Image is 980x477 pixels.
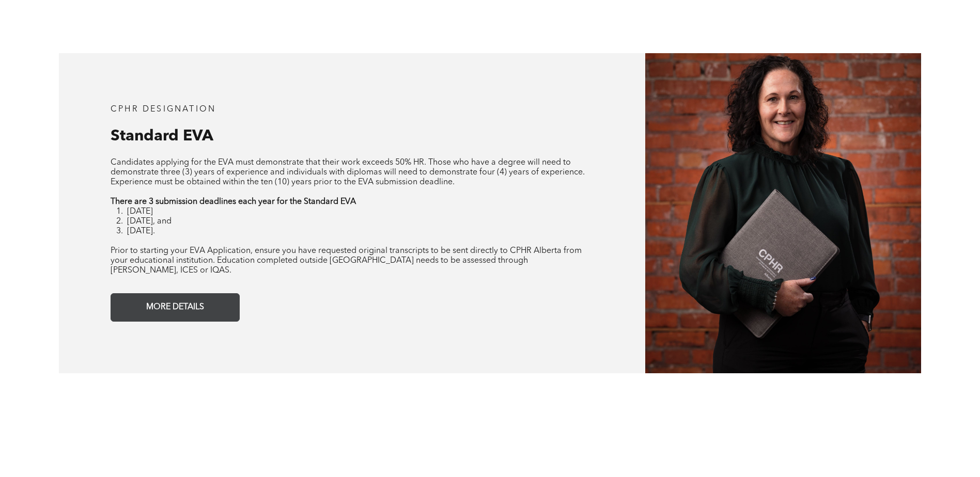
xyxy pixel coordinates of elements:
span: Prior to starting your EVA Application, ensure you have requested original transcripts to be sent... [111,247,582,275]
span: [DATE], and [127,217,172,226]
span: MORE DETAILS [143,297,208,317]
span: CPHR DESIGNATION [111,105,216,114]
span: Standard EVA [111,129,213,144]
span: [DATE]. [127,227,155,235]
span: [DATE] [127,208,153,216]
a: MORE DETAILS [111,293,240,322]
strong: There are 3 submission deadlines each year for the Standard EVA [111,198,356,206]
span: Candidates applying for the EVA must demonstrate that their work exceeds 50% HR. Those who have a... [111,158,585,186]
